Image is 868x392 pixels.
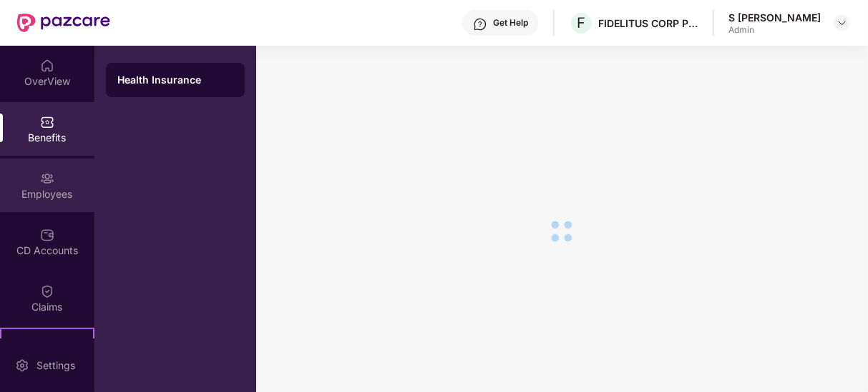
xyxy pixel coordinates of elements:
[32,358,79,373] div: Settings
[17,14,110,32] img: New Pazcare Logo
[598,16,698,30] div: FIDELITUS CORP PROPERTY SERVICES PRIVATE LIMITED
[493,17,528,29] div: Get Help
[577,14,586,31] span: F
[837,17,848,29] img: svg+xml;base64,PHN2ZyBpZD0iRHJvcGRvd24tMzJ4MzIiIHhtbG5zPSJodHRwOi8vd3d3LnczLm9yZy8yMDAwL3N2ZyIgd2...
[473,17,487,31] img: svg+xml;base64,PHN2ZyBpZD0iSGVscC0zMngzMiIgeG1sbnM9Imh0dHA6Ly93d3cudzMub3JnLzIwMDAvc3ZnIiB3aWR0aD...
[15,358,29,373] img: svg+xml;base64,PHN2ZyBpZD0iU2V0dGluZy0yMHgyMCIgeG1sbnM9Imh0dHA6Ly93d3cudzMub3JnLzIwMDAvc3ZnIiB3aW...
[40,284,54,298] img: svg+xml;base64,PHN2ZyBpZD0iQ2xhaW0iIHhtbG5zPSJodHRwOi8vd3d3LnczLm9yZy8yMDAwL3N2ZyIgd2lkdGg9IjIwIi...
[40,115,54,129] img: svg+xml;base64,PHN2ZyBpZD0iQmVuZWZpdHMiIHhtbG5zPSJodHRwOi8vd3d3LnczLm9yZy8yMDAwL3N2ZyIgd2lkdGg9Ij...
[40,59,54,73] img: svg+xml;base64,PHN2ZyBpZD0iSG9tZSIgeG1sbnM9Imh0dHA6Ly93d3cudzMub3JnLzIwMDAvc3ZnIiB3aWR0aD0iMjAiIG...
[728,24,821,36] div: Admin
[728,11,821,24] div: S [PERSON_NAME]
[40,228,54,242] img: svg+xml;base64,PHN2ZyBpZD0iQ0RfQWNjb3VudHMiIGRhdGEtbmFtZT0iQ0QgQWNjb3VudHMiIHhtbG5zPSJodHRwOi8vd3...
[117,73,233,87] div: Health Insurance
[40,171,54,186] img: svg+xml;base64,PHN2ZyBpZD0iRW1wbG95ZWVzIiB4bWxucz0iaHR0cDovL3d3dy53My5vcmcvMjAwMC9zdmciIHdpZHRoPS...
